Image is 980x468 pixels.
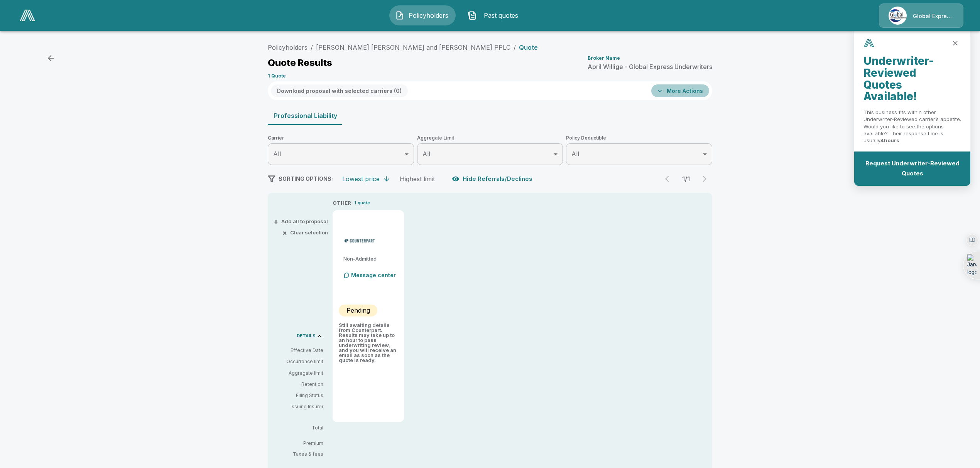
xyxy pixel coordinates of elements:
[275,219,328,224] button: +Add all to proposal
[274,219,278,224] span: +
[889,7,907,25] img: Agency Icon
[950,37,961,49] button: close
[862,156,963,181] button: Request Underwriter-Reviewed Quotes
[351,271,396,279] p: Message center
[395,11,404,20] img: Policyholders Icon
[284,230,328,235] button: ×Clear selection
[333,199,351,207] p: OTHER
[462,5,528,25] button: Past quotes IconPast quotes
[407,11,450,20] span: Policyholders
[268,44,308,51] a: Policyholders
[279,175,333,182] span: SORTING OPTIONS:
[268,74,286,78] p: 1 Quote
[271,84,408,97] button: Download proposal with selected carriers (0)
[274,403,323,410] p: Issuing Insurer
[450,172,536,186] button: Hide Referrals/Declines
[282,230,287,235] span: ×
[346,306,370,315] p: Pending
[274,370,323,377] p: Aggregate limit
[417,134,563,142] span: Aggregate Limit
[566,134,712,142] span: Policy Deductible
[863,109,961,144] p: This business fits within other Underwriter-Reviewed carrier’s appetite. Would you like to see th...
[358,200,370,206] p: quote
[588,64,712,70] p: April Willige - Global Express Underwriters
[863,55,961,103] p: Underwriter- Reviewed Quotes Available!
[273,150,281,158] span: All
[571,150,579,158] span: All
[342,235,378,246] img: counterpartmpl
[268,134,414,142] span: Carrier
[588,56,620,61] p: Broker Name
[274,358,323,365] p: Occurrence limit
[274,392,323,399] p: Filing Status
[274,452,329,456] p: Taxes & fees
[316,44,510,51] a: [PERSON_NAME] [PERSON_NAME] and [PERSON_NAME] PPLC
[389,5,456,25] button: Policyholders IconPolicyholders
[400,175,435,183] div: Highest limit
[880,137,899,143] b: 4 hours
[468,11,477,20] img: Past quotes Icon
[268,58,332,67] p: Quote Results
[514,43,516,52] li: /
[274,441,329,446] p: Premium
[268,106,343,125] button: Professional Liability
[297,334,316,338] p: DETAILS
[913,12,954,20] p: Global Express Underwriters
[480,11,522,20] span: Past quotes
[274,347,323,354] p: Effective Date
[342,175,380,183] div: Lowest price
[20,10,35,21] img: AA Logo
[274,381,323,388] p: Retention
[354,200,356,206] p: 1
[311,43,313,52] li: /
[879,3,963,28] a: Agency IconGlobal Express Underwriters
[651,84,709,97] button: More Actions
[339,323,398,363] p: Still awaiting details from Counterpart. Results may take up to an hour to pass underwriting revi...
[268,43,538,52] nav: breadcrumb
[343,256,398,261] p: Non-Admitted
[678,176,694,182] p: 1 / 1
[274,426,329,430] p: Total
[519,44,538,51] p: Quote
[422,150,430,158] span: All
